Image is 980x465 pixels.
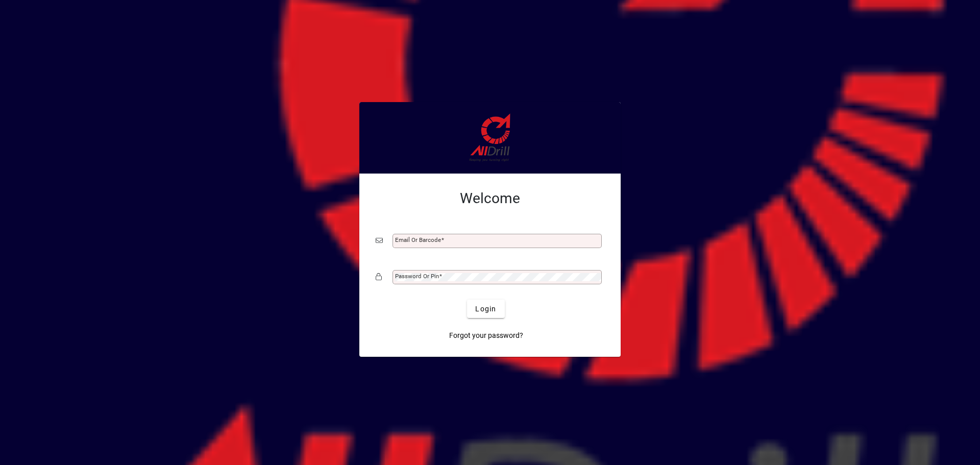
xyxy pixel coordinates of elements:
a: Forgot your password? [445,326,527,345]
mat-label: Email or Barcode [395,236,441,243]
span: Login [475,304,496,314]
button: Login [467,300,504,318]
mat-label: Password or Pin [395,273,439,280]
h2: Welcome [376,190,604,207]
span: Forgot your password? [449,330,523,341]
